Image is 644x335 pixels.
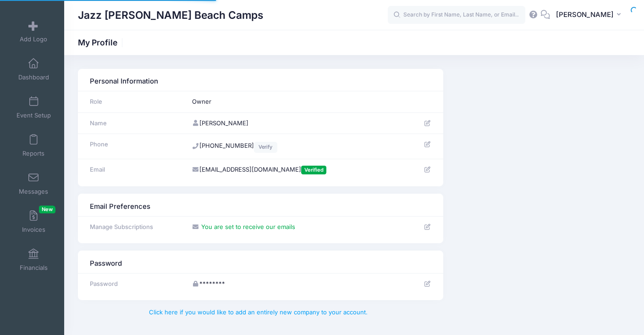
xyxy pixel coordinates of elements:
[78,5,264,26] h1: Jazz [PERSON_NAME] Beach Camps
[12,129,55,162] a: Reports
[85,97,183,106] div: Role
[201,223,295,230] span: You are set to receive our emails
[556,10,614,20] span: [PERSON_NAME]
[85,279,183,289] div: Password
[12,206,55,238] a: InvoicesNew
[12,53,55,85] a: Dashboard
[301,166,326,174] span: Verified
[550,5,630,26] button: [PERSON_NAME]
[187,91,407,113] td: Owner
[22,150,44,157] span: Reports
[187,134,407,159] td: [PHONE_NUMBER]
[85,73,435,87] div: Personal Information
[12,167,55,200] a: Messages
[254,142,277,153] a: Verify
[20,264,48,272] span: Financials
[22,226,45,234] span: Invoices
[187,159,407,180] td: [EMAIL_ADDRESS][DOMAIN_NAME]
[20,35,47,43] span: Add Logo
[78,38,125,47] h1: My Profile
[85,255,435,268] div: Password
[19,188,48,195] span: Messages
[85,140,183,149] div: Phone
[85,119,183,128] div: Name
[18,73,49,81] span: Dashboard
[85,223,183,232] div: Manage Subscriptions
[12,15,55,47] a: Add Logo
[149,308,368,316] a: Click here if you would like to add an entirely new company to your account.
[388,6,525,24] input: Search by First Name, Last Name, or Email...
[12,91,55,123] a: Event Setup
[39,206,55,213] span: New
[12,244,55,276] a: Financials
[17,112,51,119] span: Event Setup
[85,198,435,212] div: Email Preferences
[187,112,407,134] td: [PERSON_NAME]
[85,165,183,174] div: Email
